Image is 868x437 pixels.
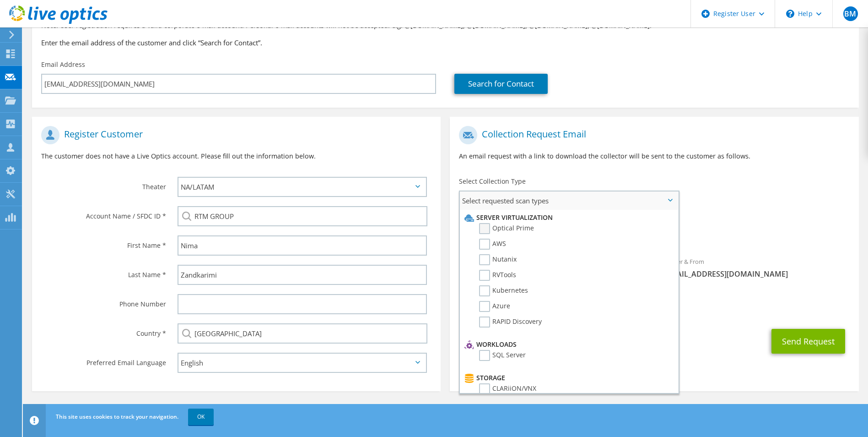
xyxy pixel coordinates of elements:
label: SQL Server [479,350,526,361]
label: Phone Number [41,294,166,309]
div: CC & Reply To [450,288,858,320]
label: Theater [41,177,166,191]
div: Sender & From [654,252,859,284]
h1: Register Customer [41,126,427,144]
label: Nutanix [479,254,517,265]
span: This site uses cookies to track your navigation. [56,413,178,421]
label: Select Collection Type [459,177,526,186]
label: Azure [479,301,510,312]
h3: Enter the email address of the customer and click “Search for Contact”. [41,38,850,48]
label: RVTools [479,270,516,281]
span: BM [843,6,858,21]
a: OK [188,409,214,425]
div: To [450,252,654,284]
label: Country * [41,323,166,338]
label: Last Name * [41,265,166,279]
div: Requested Collections [450,213,858,247]
label: Kubernetes [479,285,528,296]
a: Search for Contact [454,74,548,94]
label: Preferred Email Language [41,353,166,367]
label: Email Address [41,60,85,69]
label: RAPID Discovery [479,317,542,328]
label: CLARiiON/VNX [479,383,536,394]
p: The customer does not have a Live Optics account. Please fill out the information below. [41,151,431,161]
label: Optical Prime [479,223,534,234]
li: Storage [462,372,673,383]
h1: Collection Request Email [459,126,845,144]
label: Account Name / SFDC ID * [41,206,166,221]
span: Select requested scan types [460,191,678,210]
li: Workloads [462,339,673,350]
button: Send Request [771,329,845,354]
label: AWS [479,239,506,250]
span: [EMAIL_ADDRESS][DOMAIN_NAME] [663,269,850,279]
li: Server Virtualization [462,212,673,223]
p: An email request with a link to download the collector will be sent to the customer as follows. [459,151,849,161]
svg: \n [786,10,794,18]
label: First Name * [41,235,166,250]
